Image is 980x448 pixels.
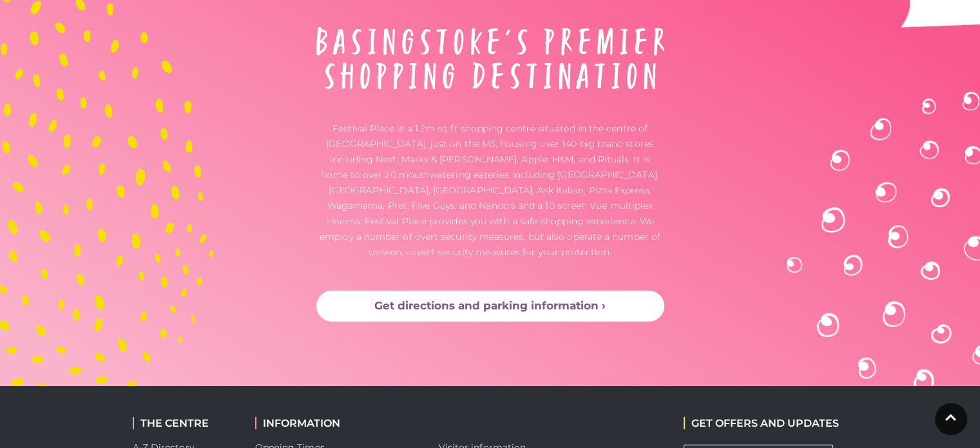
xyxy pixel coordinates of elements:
h2: INFORMATION [255,417,419,429]
h2: THE CENTRE [133,417,236,429]
a: Get directions and parking information › [316,291,664,322]
p: Festival Place is a 1.2m sq ft shopping centre situated in the centre of [GEOGRAPHIC_DATA], just ... [316,121,664,260]
img: About Festival Place [316,27,664,90]
h2: GET OFFERS AND UPDATES [684,417,839,429]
